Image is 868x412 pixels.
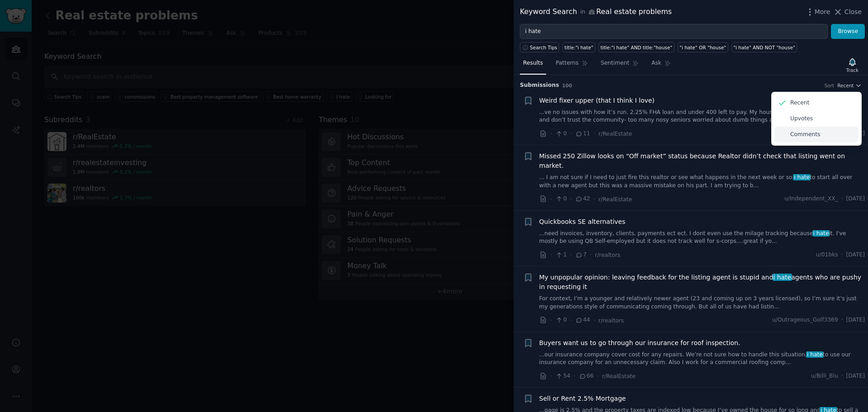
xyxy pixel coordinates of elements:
[550,194,552,204] span: ·
[550,129,552,138] span: ·
[597,371,599,381] span: ·
[841,195,843,203] span: ·
[552,56,591,75] a: Patterns
[539,96,655,105] a: Weird fixer upper (that I think I love)
[731,42,797,52] a: "i hate" AND NOT "house"
[811,372,838,380] span: u/Billi_Blu
[846,372,865,380] span: [DATE]
[601,59,629,67] span: Sentiment
[539,338,741,348] a: Buyers want us to go through our insurance for roof inspection.
[555,195,566,203] span: 0
[812,230,830,237] span: i hate
[598,56,642,75] a: Sentiment
[678,42,728,52] a: "i hate" OR "house"
[790,99,809,107] p: Recent
[575,130,590,138] span: 11
[539,394,626,403] a: Sell or Rent 2.5% Mortgage
[733,44,795,51] div: "i hate" AND NOT "house"
[846,316,865,324] span: [DATE]
[815,7,830,17] span: More
[790,115,813,123] p: Upvotes
[590,250,592,260] span: ·
[595,252,620,258] span: r/realtors
[837,82,862,89] button: Recent
[593,316,595,325] span: ·
[550,250,552,260] span: ·
[843,56,862,75] button: Track
[570,316,572,325] span: ·
[805,7,830,17] button: More
[539,273,865,292] span: My unpopular opinion: leaving feedback for the listing agent is stupid and agents who are pushy i...
[539,230,865,246] a: ...need invoices, inventory, clients, payments ect ect. I dont even use the milage tracking becau...
[593,194,595,204] span: ·
[562,83,572,88] span: 100
[556,59,578,67] span: Patterns
[773,274,792,281] span: i hate
[550,316,552,325] span: ·
[844,7,862,17] span: Close
[570,194,572,204] span: ·
[599,317,624,324] span: r/realtors
[831,24,865,39] button: Browse
[575,251,586,259] span: 7
[806,351,823,358] span: i hate
[555,372,570,380] span: 54
[562,42,595,52] a: title:"i hate"
[593,129,595,138] span: ·
[539,295,865,311] a: For context, I’m a younger and relatively newer agent (23 and coming up on 3 years licensed), so ...
[790,131,820,139] p: Comments
[841,251,843,259] span: ·
[825,82,835,89] div: Sort
[574,371,576,381] span: ·
[846,195,865,203] span: [DATE]
[565,44,594,51] div: title:"i hate"
[580,8,585,16] span: in
[530,44,557,51] span: Search Tips
[579,372,594,380] span: 66
[575,316,590,324] span: 44
[520,81,559,90] span: Submission s
[599,196,632,203] span: r/RealEstate
[602,373,636,379] span: r/RealEstate
[841,316,843,324] span: ·
[841,372,843,380] span: ·
[816,251,838,259] span: u/01bks
[539,217,626,227] a: Quickbooks SE alternatives
[555,251,566,259] span: 1
[520,42,559,52] button: Search Tips
[793,174,810,180] span: i hate
[520,6,672,18] div: Keyword Search Real estate problems
[846,67,859,73] div: Track
[651,59,661,67] span: Ask
[555,316,566,324] span: 0
[523,59,543,67] span: Results
[772,316,838,324] span: u/Outrageous_Golf3369
[575,195,590,203] span: 42
[539,174,865,189] a: ... I am not sure if I need to just fire this realtor or see what happens in the next week or so....
[570,129,572,138] span: ·
[539,109,865,124] a: ...ve no issues with how it’s run. 2.25% FHA loan and under 400 left to pay. My house is fine but...
[520,56,546,75] a: Results
[648,56,674,75] a: Ask
[550,371,552,381] span: ·
[539,273,865,292] a: My unpopular opinion: leaving feedback for the listing agent is stupid andi hateagents who are pu...
[539,351,865,367] a: ...our insurance company cover cost for any repairs. We’re not sure how to handle this situation,...
[539,152,865,170] a: Missed 250 Zillow looks on “Off market” status because Realtor didn’t check that listing went on ...
[833,7,862,17] button: Close
[837,82,854,89] span: Recent
[679,44,726,51] div: "i hate" OR "house"
[846,251,865,259] span: [DATE]
[570,250,572,260] span: ·
[520,24,828,39] input: Try a keyword related to your business
[599,42,675,52] a: title:"i hate" AND title:"house"
[784,195,838,203] span: u/Independent_XX_
[555,130,566,138] span: 0
[599,131,632,137] span: r/RealEstate
[600,44,672,51] div: title:"i hate" AND title:"house"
